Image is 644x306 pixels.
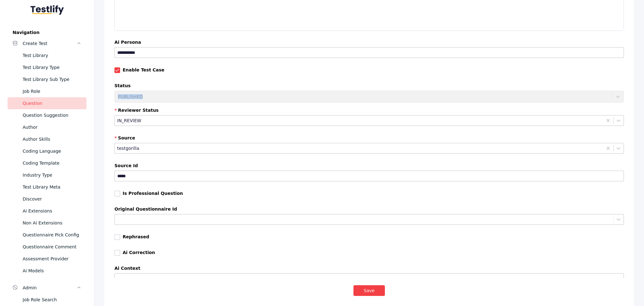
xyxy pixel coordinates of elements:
label: Status [114,83,624,88]
div: Test Library Sub Type [23,76,81,83]
div: Questionnaire Pick Config [23,231,81,239]
label: Source Id [114,163,624,168]
a: Job Role [8,85,86,97]
label: Reviewer Status [114,108,624,113]
a: Author Skills [8,133,86,145]
a: Author [8,121,86,133]
label: Rephrased [123,234,149,239]
a: Industry Type [8,169,86,181]
div: Assessment Provider [23,255,81,263]
div: Admin [23,284,76,292]
div: Test Library Meta [23,183,81,191]
div: Coding Language [23,147,81,155]
div: Question Suggestion [23,111,81,119]
div: Questionnaire Comment [23,243,81,251]
div: Test Library Type [23,64,81,71]
button: Save [353,285,385,296]
a: Question Suggestion [8,109,86,121]
div: Non Ai Extensions [23,219,81,227]
label: Ai Correction [123,250,155,255]
div: Author Skills [23,135,81,143]
div: Author [23,123,81,131]
div: Discover [23,195,81,203]
a: Question [8,97,86,109]
a: Questionnaire Pick Config [8,229,86,241]
a: Test Library Meta [8,181,86,193]
div: Question [23,99,81,107]
a: Ai Extensions [8,205,86,217]
a: Ai Models [8,265,86,277]
label: Enable Test Case [123,67,164,72]
div: Job Role Search [23,296,81,303]
div: Industry Type [23,171,81,179]
label: Is Professional Question [123,191,183,196]
a: Test Library [8,49,86,61]
div: Ai Extensions [23,207,81,215]
label: Original Questionnaire Id [114,207,624,212]
a: Discover [8,193,86,205]
img: Testlify - Backoffice [31,5,64,15]
a: Test Library Type [8,61,86,73]
div: Test Library [23,52,81,59]
a: Coding Template [8,157,86,169]
div: Ai Models [23,267,81,275]
a: Coding Language [8,145,86,157]
label: Navigation [8,30,86,35]
label: Ai Persona [114,40,624,45]
div: Create Test [23,40,76,47]
a: Questionnaire Comment [8,241,86,253]
label: Source [114,135,624,140]
a: Assessment Provider [8,253,86,265]
a: Test Library Sub Type [8,73,86,85]
a: Non Ai Extensions [8,217,86,229]
a: Job Role Search [8,294,86,306]
div: Job Role [23,88,81,95]
div: Coding Template [23,159,81,167]
label: Ai Context [114,266,624,271]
